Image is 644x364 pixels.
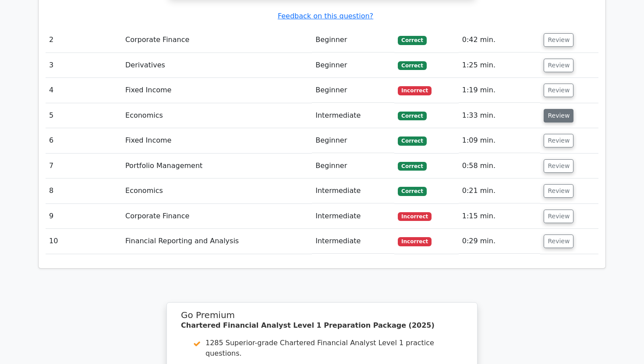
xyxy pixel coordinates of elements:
button: Review [544,109,573,122]
td: Economics [122,103,312,128]
button: Review [544,84,573,97]
td: 7 [46,154,122,178]
td: 10 [46,229,122,254]
td: 3 [46,53,122,78]
td: Fixed Income [122,128,312,153]
td: Intermediate [312,229,394,254]
button: Review [544,33,573,47]
td: 0:29 min. [459,229,541,254]
td: 5 [46,103,122,128]
td: Corporate Finance [122,28,312,52]
td: 0:42 min. [459,28,541,52]
td: 0:58 min. [459,154,541,178]
span: Correct [398,162,426,171]
td: 2 [46,28,122,52]
td: Intermediate [312,103,394,128]
span: Incorrect [398,212,432,221]
td: Fixed Income [122,78,312,103]
td: Derivatives [122,53,312,78]
button: Review [544,234,573,248]
td: 0:21 min. [459,178,541,203]
td: Beginner [312,154,394,178]
span: Incorrect [398,86,432,95]
td: Beginner [312,53,394,78]
button: Review [544,184,573,198]
span: Incorrect [398,237,432,246]
button: Review [544,134,573,147]
td: 1:15 min. [459,204,541,229]
td: 4 [46,78,122,103]
td: 9 [46,204,122,229]
td: Financial Reporting and Analysis [122,229,312,254]
td: Intermediate [312,204,394,229]
td: Corporate Finance [122,204,312,229]
td: Beginner [312,78,394,103]
button: Review [544,59,573,72]
td: 1:25 min. [459,53,541,78]
td: Beginner [312,128,394,153]
td: 1:19 min. [459,78,541,103]
td: 6 [46,128,122,153]
td: Beginner [312,28,394,52]
span: Correct [398,112,426,120]
span: Correct [398,136,426,145]
td: Economics [122,178,312,203]
td: 1:33 min. [459,103,541,128]
span: Correct [398,36,426,45]
td: Portfolio Management [122,154,312,178]
td: 1:09 min. [459,128,541,153]
span: Correct [398,61,426,70]
td: 8 [46,178,122,203]
a: Feedback on this question? [278,12,373,20]
button: Review [544,210,573,223]
td: Intermediate [312,178,394,203]
span: Correct [398,187,426,196]
button: Review [544,159,573,173]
